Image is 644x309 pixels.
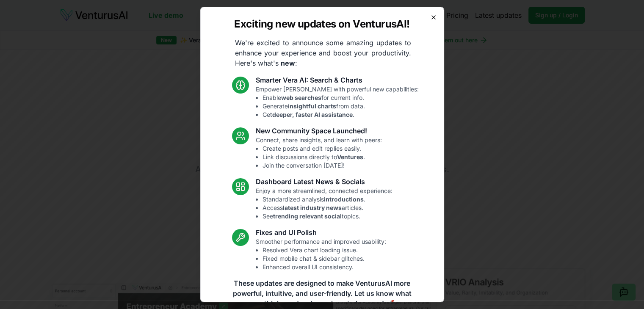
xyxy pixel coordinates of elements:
p: We're excited to announce some amazing updates to enhance your experience and boost your producti... [228,38,418,68]
h3: Dashboard Latest News & Socials [256,177,392,187]
li: Fixed mobile chat & sidebar glitches. [263,254,386,263]
p: Empower [PERSON_NAME] with powerful new capabilities: [256,85,419,119]
strong: deeper, faster AI assistance [272,111,353,118]
strong: trending relevant social [273,212,342,220]
strong: introductions [324,196,364,203]
p: These updates are designed to make VenturusAI more powerful, intuitive, and user-friendly. Let us... [227,278,417,309]
h3: Fixes and UI Polish [256,227,386,237]
li: Access articles. [263,204,392,212]
li: Standardized analysis . [263,195,392,204]
li: Create posts and edit replies easily. [263,144,382,153]
li: Get . [263,110,419,119]
strong: new [281,59,295,67]
li: Enhanced overall UI consistency. [263,263,386,271]
li: Generate from data. [263,102,419,110]
h2: Exciting new updates on VenturusAI! [234,17,409,31]
p: Smoother performance and improved usability: [256,237,386,271]
li: Link discussions directly to . [263,153,382,161]
strong: Ventures [337,153,363,160]
li: See topics. [263,212,392,221]
p: Connect, share insights, and learn with peers: [256,136,382,170]
h3: New Community Space Launched! [256,126,382,136]
strong: web searches [281,94,321,101]
li: Enable for current info. [263,94,419,102]
strong: insightful charts [288,102,336,110]
p: Enjoy a more streamlined, connected experience: [256,187,392,221]
li: Join the conversation [DATE]! [263,161,382,170]
li: Resolved Vera chart loading issue. [263,246,386,254]
strong: latest industry news [283,204,342,211]
h3: Smarter Vera AI: Search & Charts [256,75,419,85]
